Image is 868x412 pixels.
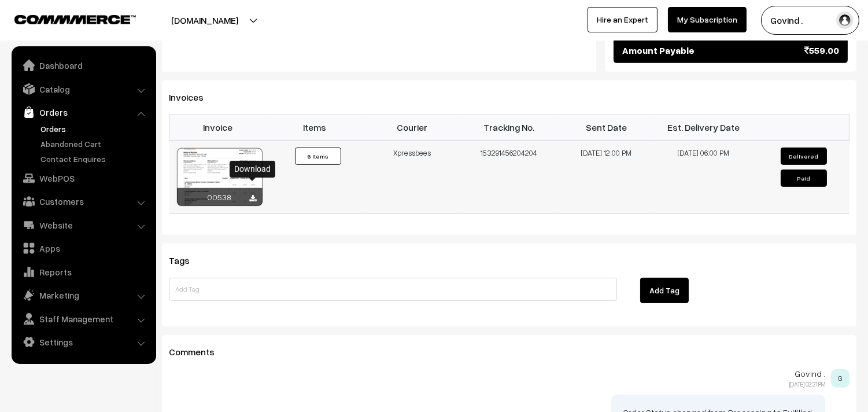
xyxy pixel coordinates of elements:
a: Hire an Expert [588,7,658,32]
input: Add Tag [169,278,617,301]
button: Govind . [761,6,859,35]
th: Invoice [169,115,267,140]
img: user [836,12,854,29]
a: Website [14,215,152,236]
td: 153291456204204 [461,140,558,214]
a: Reports [14,262,152,282]
span: 559.00 [804,43,839,57]
a: COMMMERCE [14,12,116,25]
th: Est. Delivery Date [655,115,752,140]
img: COMMMERCE [14,15,136,24]
a: Staff Management [14,308,152,329]
span: G [831,369,849,388]
td: Xpressbees [364,140,461,214]
a: Apps [14,238,152,259]
td: [DATE] 12:00 PM [558,140,655,214]
a: Abandoned Cart [38,138,152,150]
th: Courier [364,115,461,140]
span: Comments [169,346,228,358]
button: [DOMAIN_NAME] [131,6,279,35]
button: Add Tag [640,278,689,303]
a: Contact Enquires [38,153,152,165]
a: Dashboard [14,55,152,76]
div: Download [230,161,275,178]
a: Settings [14,332,152,352]
button: 6 Items [295,148,341,165]
button: Delivered [781,148,827,165]
a: Customers [14,191,152,212]
th: Items [267,115,364,140]
td: [DATE] 06:00 PM [655,140,752,214]
button: Paid [781,170,827,187]
span: Invoices [169,91,217,103]
span: [DATE] 02:21 PM [789,380,825,388]
span: Tags [169,255,204,266]
a: Marketing [14,285,152,306]
p: Govind . [169,369,825,378]
a: Orders [14,102,152,123]
a: My Subscription [668,7,747,32]
a: Orders [38,123,152,135]
a: WebPOS [14,168,152,189]
a: Catalog [14,79,152,100]
th: Sent Date [558,115,655,140]
th: Tracking No. [461,115,558,140]
span: Amount Payable [622,43,695,57]
div: 00538 [177,188,263,206]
